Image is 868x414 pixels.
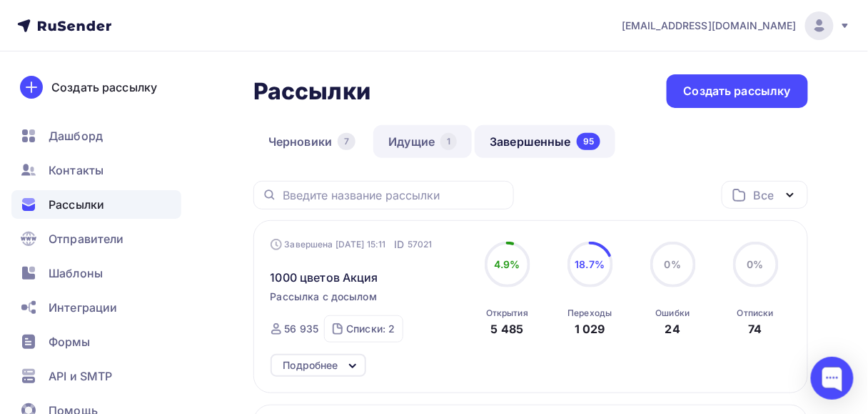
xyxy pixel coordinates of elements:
span: [EMAIL_ADDRESS][DOMAIN_NAME] [622,19,797,33]
span: Дашборд [49,127,103,144]
span: API и SMTP [49,368,112,385]
a: Идущие1 [373,125,472,158]
div: 56 935 [285,322,319,336]
a: Отправители [11,225,181,253]
span: 4.9% [494,258,520,270]
a: Шаблоны [11,259,181,287]
span: 1000 цветов Акция [271,269,378,286]
h2: Рассылки [253,77,370,106]
span: Рассылка с досылом [271,290,378,304]
span: 0% [665,258,681,270]
div: 74 [749,320,762,337]
div: 24 [665,320,680,337]
div: 95 [577,133,600,150]
div: Отписки [737,307,774,319]
div: Ошибки [656,307,690,319]
div: Создать рассылку [684,83,791,99]
a: [EMAIL_ADDRESS][DOMAIN_NAME] [622,11,851,40]
span: 18.7% [575,258,605,270]
span: 0% [747,258,764,270]
span: 57021 [408,237,433,252]
div: Открытия [486,307,528,319]
a: Формы [11,327,181,356]
div: 1 [440,133,457,150]
span: Рассылки [49,196,104,213]
a: Дашборд [11,122,181,150]
div: Подробнее [283,357,338,374]
span: ID [395,237,405,252]
div: Завершена [DATE] 15:11 [271,237,433,252]
a: Контакты [11,156,181,184]
span: Контакты [49,162,104,179]
button: Все [722,181,808,209]
div: Переходы [567,307,612,319]
div: 7 [338,133,355,150]
a: Черновики7 [253,125,370,158]
input: Введите название рассылки [283,187,505,203]
div: Списки: 2 [346,322,395,336]
span: Отправители [49,230,124,247]
div: Все [754,187,774,204]
span: Шаблоны [49,265,103,282]
a: Рассылки [11,190,181,219]
a: Завершенные95 [475,125,615,158]
span: Формы [49,333,91,350]
div: 1 029 [575,320,605,337]
div: Создать рассылку [51,79,157,96]
span: Интеграции [49,299,117,316]
div: 5 485 [491,320,524,337]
